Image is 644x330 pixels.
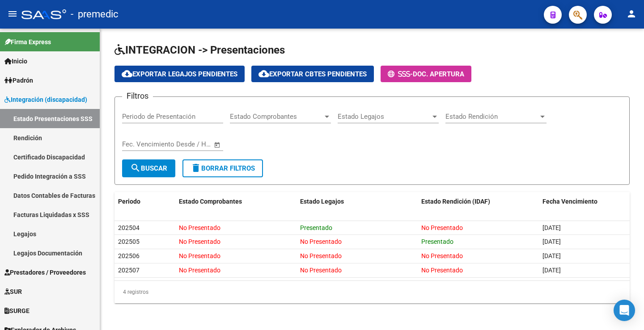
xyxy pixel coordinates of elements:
[338,113,431,121] span: Estado Legajos
[539,192,630,211] datatable-header-cell: Fecha Vencimiento
[4,287,22,297] span: SUR
[122,70,237,78] span: Exportar Legajos Pendientes
[179,267,220,274] span: No Presentado
[4,37,51,47] span: Firma Express
[300,238,342,245] span: No Presentado
[614,300,635,321] div: Open Intercom Messenger
[418,192,539,211] datatable-header-cell: Estado Rendición (IDAF)
[413,70,464,78] span: Doc. Apertura
[300,198,344,205] span: Estado Legajos
[421,267,463,274] span: No Presentado
[191,164,255,172] span: Borrar Filtros
[114,66,245,82] button: Exportar Legajos Pendientes
[4,267,86,277] span: Prestadores / Proveedores
[182,159,263,177] button: Borrar Filtros
[258,68,269,79] mat-icon: cloud_download
[118,224,140,231] span: 202504
[388,70,413,78] span: -
[445,113,538,121] span: Estado Rendición
[297,192,418,211] datatable-header-cell: Estado Legajos
[251,66,374,82] button: Exportar Cbtes Pendientes
[166,140,210,148] input: Fecha fin
[114,192,175,211] datatable-header-cell: Periodo
[118,238,140,245] span: 202505
[542,252,561,259] span: [DATE]
[191,163,201,173] mat-icon: delete
[542,267,561,274] span: [DATE]
[4,75,33,85] span: Padrón
[230,113,323,121] span: Estado Comprobantes
[122,90,153,102] h3: Filtros
[122,140,158,148] input: Fecha inicio
[179,198,242,205] span: Estado Comprobantes
[71,4,119,24] span: - premedic
[300,252,342,259] span: No Presentado
[4,306,30,316] span: SURGE
[626,8,637,19] mat-icon: person
[130,163,141,173] mat-icon: search
[118,198,140,205] span: Periodo
[118,267,140,274] span: 202507
[300,224,332,231] span: Presentado
[542,238,561,245] span: [DATE]
[300,267,342,274] span: No Presentado
[421,224,463,231] span: No Presentado
[421,198,490,205] span: Estado Rendición (IDAF)
[130,164,167,172] span: Buscar
[122,68,132,79] mat-icon: cloud_download
[542,224,561,231] span: [DATE]
[122,159,175,177] button: Buscar
[179,238,220,245] span: No Presentado
[114,44,285,56] span: INTEGRACION -> Presentaciones
[179,252,220,259] span: No Presentado
[212,140,223,150] button: Open calendar
[118,252,140,259] span: 202506
[179,224,220,231] span: No Presentado
[7,8,18,19] mat-icon: menu
[421,238,453,245] span: Presentado
[421,252,463,259] span: No Presentado
[381,66,471,82] button: -Doc. Apertura
[114,281,630,303] div: 4 registros
[4,95,87,104] span: Integración (discapacidad)
[258,70,367,78] span: Exportar Cbtes Pendientes
[175,192,297,211] datatable-header-cell: Estado Comprobantes
[4,56,27,66] span: Inicio
[542,198,597,205] span: Fecha Vencimiento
